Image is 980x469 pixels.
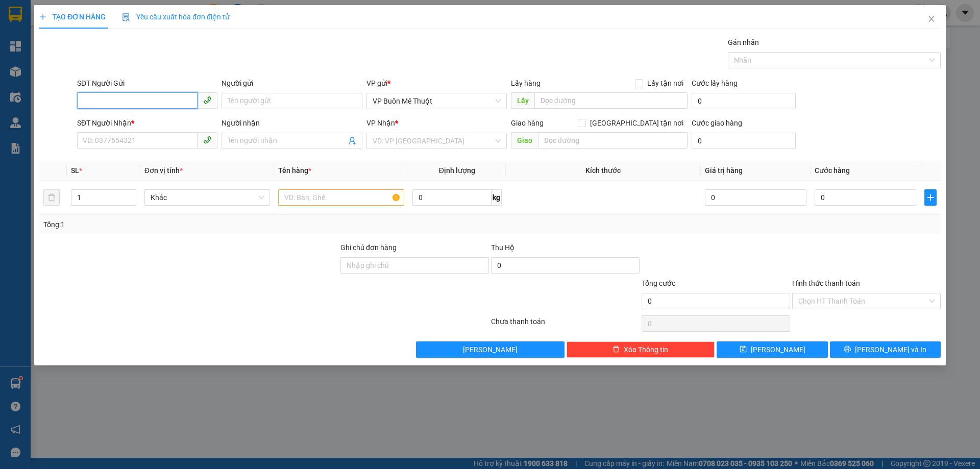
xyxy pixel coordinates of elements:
[39,13,46,20] span: plus
[511,79,541,87] span: Lấy hàng
[585,166,621,175] span: Kích thước
[624,344,668,355] span: Xóa Thông tin
[511,92,534,109] span: Lấy
[728,38,759,46] label: Gán nhãn
[740,345,747,354] span: save
[348,137,356,145] span: user-add
[692,93,796,109] input: Cước lấy hàng
[717,341,827,358] button: save[PERSON_NAME]
[643,78,688,89] span: Lấy tận nơi
[71,166,79,175] span: SL
[924,189,937,206] button: plus
[222,117,362,129] div: Người nhận
[439,166,475,175] span: Định lượng
[340,243,397,252] label: Ghi chú đơn hàng
[917,5,946,34] button: Close
[43,219,378,230] div: Tổng: 1
[815,166,850,175] span: Cước hàng
[122,13,130,21] img: icon
[278,189,404,206] input: VD: Bàn, Ghế
[144,166,183,175] span: Đơn vị tính
[844,345,851,354] span: printer
[373,93,501,109] span: VP Buôn Mê Thuột
[642,279,675,287] span: Tổng cước
[492,189,502,206] span: kg
[39,13,106,21] span: TẠO ĐƠN HÀNG
[751,344,805,355] span: [PERSON_NAME]
[416,341,565,358] button: [PERSON_NAME]
[203,136,211,144] span: phone
[705,166,743,175] span: Giá trị hàng
[340,257,489,274] input: Ghi chú đơn hàng
[511,132,538,149] span: Giao
[612,345,620,354] span: delete
[855,344,926,355] span: [PERSON_NAME] và In
[151,190,264,205] span: Khác
[366,78,507,89] div: VP gửi
[463,344,518,355] span: [PERSON_NAME]
[490,316,641,334] div: Chưa thanh toán
[491,243,514,252] span: Thu Hộ
[705,189,806,206] input: 0
[830,341,941,358] button: printer[PERSON_NAME] và In
[511,119,544,127] span: Giao hàng
[586,117,688,129] span: [GEOGRAPHIC_DATA] tận nơi
[77,117,217,129] div: SĐT Người Nhận
[538,132,688,149] input: Dọc đường
[792,279,860,287] label: Hình thức thanh toán
[534,92,688,109] input: Dọc đường
[278,166,311,175] span: Tên hàng
[122,13,230,21] span: Yêu cầu xuất hóa đơn điện tử
[567,341,715,358] button: deleteXóa Thông tin
[692,119,742,127] label: Cước giao hàng
[366,119,395,127] span: VP Nhận
[203,96,211,104] span: phone
[77,78,217,89] div: SĐT Người Gửi
[43,189,60,206] button: delete
[927,15,936,23] span: close
[692,79,738,87] label: Cước lấy hàng
[222,78,362,89] div: Người gửi
[925,193,936,202] span: plus
[692,133,796,149] input: Cước giao hàng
